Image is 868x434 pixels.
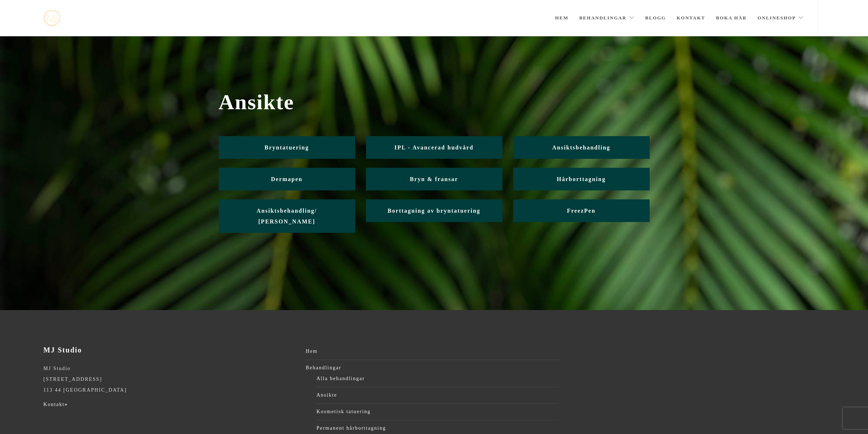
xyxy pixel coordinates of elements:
[513,168,650,190] a: Hårborttagning
[306,363,558,373] a: Behandlingar
[513,136,650,159] a: Ansiktsbehandling
[43,402,68,407] a: Kontakt»
[219,136,355,159] a: Bryntatuering
[219,199,355,233] a: Ansiktsbehandling/ [PERSON_NAME]
[394,144,473,151] span: IPL - Avancerad hudvård
[43,10,60,26] a: mjstudio mjstudio mjstudio
[306,346,558,357] a: Hem
[256,208,317,225] span: Ansiktsbehandling/ [PERSON_NAME]
[43,10,60,26] img: mjstudio
[43,346,296,354] h3: MJ Studio
[552,144,610,151] span: Ansiktsbehandling
[265,144,309,151] span: Bryntatuering
[567,208,596,214] span: FreezPen
[387,208,481,214] span: Borttagning av bryntatuering
[316,406,558,417] a: Kosmetisk tatuering
[366,168,502,190] a: Bryn & fransar
[316,373,558,384] a: Alla behandlingar
[43,363,296,396] p: MJ Studio [STREET_ADDRESS] 113 44 [GEOGRAPHIC_DATA]
[65,402,68,407] strong: »
[410,176,458,182] span: Bryn & fransar
[316,423,558,434] a: Permanent hårborttagning
[219,168,355,190] a: Dermapen
[366,136,502,159] a: IPL - Avancerad hudvård
[316,390,558,401] a: Ansikte
[271,176,303,182] span: Dermapen
[366,199,502,222] a: Borttagning av bryntatuering
[513,199,650,222] a: FreezPen
[557,176,605,182] span: Hårborttagning
[219,90,650,115] span: Ansikte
